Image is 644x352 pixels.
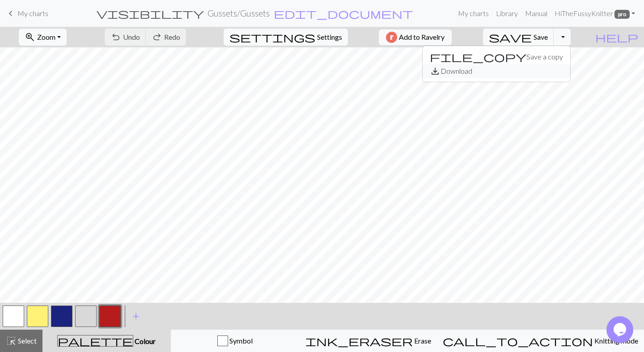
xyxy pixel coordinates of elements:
[19,29,67,46] button: Zoom
[17,336,37,345] span: Select
[37,33,55,41] span: Zoom
[42,330,171,352] button: Colour
[58,335,133,347] span: palette
[5,7,16,20] span: keyboard_arrow_left
[305,335,413,347] span: ink_eraser
[6,335,17,347] span: highlight_alt
[430,65,441,77] span: save_alt
[492,4,521,22] a: Library
[614,10,630,19] span: pro
[274,7,413,20] span: edit_document
[423,50,570,64] button: Save a copy
[443,335,593,347] span: call_to_action
[483,29,554,46] button: Save
[551,4,639,22] a: HiTheFussyKnitter pro
[5,6,48,21] a: My charts
[430,50,526,63] span: file_copy
[229,32,315,42] i: Settings
[593,336,638,345] span: Knitting mode
[379,29,452,45] button: Add to Ravelry
[133,337,156,345] span: Colour
[399,32,445,43] span: Add to Ravelry
[386,32,397,43] img: Ravelry
[25,31,35,43] span: zoom_in
[489,31,532,43] span: save
[300,330,437,352] button: Erase
[171,330,300,352] button: Symbol
[437,330,644,352] button: Knitting mode
[534,33,548,41] span: Save
[606,316,635,343] iframe: chat widget
[208,8,270,18] h2: Gussets / Gussets
[224,29,348,46] button: SettingsSettings
[228,336,253,345] span: Symbol
[97,7,204,20] span: visibility
[423,64,570,78] button: Download
[317,32,342,42] span: Settings
[595,31,638,43] span: help
[131,310,141,323] span: add
[521,4,551,22] a: Manual
[413,336,431,345] span: Erase
[17,9,48,17] span: My charts
[229,31,315,43] span: settings
[454,4,492,22] a: My charts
